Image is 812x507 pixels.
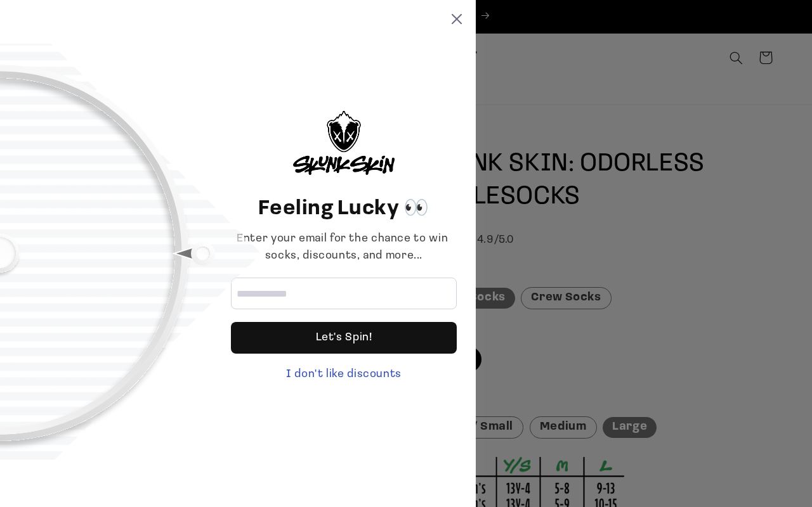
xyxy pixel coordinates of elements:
header: Feeling Lucky 👀 [231,194,457,224]
div: Enter your email for the chance to win socks, discounts, and more... [231,231,457,265]
div: Let's Spin! [316,322,372,354]
div: I don't like discounts [231,366,457,383]
div: Let's Spin! [231,322,457,354]
img: logo [293,111,395,175]
input: Email address [231,278,457,309]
